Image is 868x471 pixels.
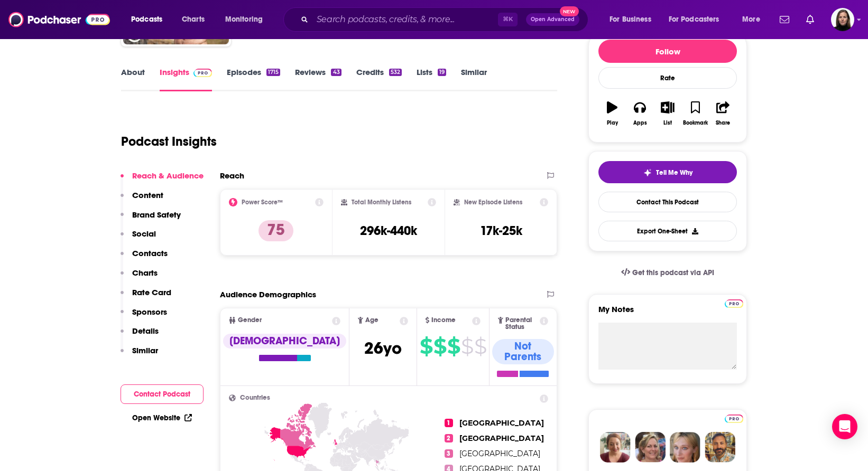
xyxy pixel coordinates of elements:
[131,12,162,27] span: Podcasts
[632,268,714,277] span: Get this podcast via API
[613,260,723,286] a: Get this podcast via API
[132,413,192,422] a: Open Website
[293,7,598,32] div: Search podcasts, credits, & more...
[331,69,341,76] div: 43
[600,432,631,463] img: Sydney Profile
[669,12,719,27] span: For Podcasters
[360,223,417,239] h3: 296k-440k
[132,210,181,220] p: Brand Safety
[831,8,854,31] span: Logged in as BevCat3
[447,338,460,355] span: $
[218,11,276,28] button: open menu
[160,67,212,91] a: InsightsPodchaser Pro
[121,326,159,345] button: Details
[635,432,666,463] img: Barbara Profile
[705,432,735,463] img: Jon Profile
[831,8,854,31] img: User Profile
[121,229,156,248] button: Social
[445,449,453,458] span: 3
[121,268,158,287] button: Charts
[445,419,453,427] span: 1
[121,384,204,404] button: Contact Podcast
[663,120,672,126] div: List
[175,11,211,28] a: Charts
[461,67,487,91] a: Similar
[223,334,346,348] div: [DEMOGRAPHIC_DATA]
[124,11,176,28] button: open menu
[709,95,737,133] button: Share
[610,12,651,27] span: For Business
[683,120,708,126] div: Bookmark
[238,317,262,324] span: Gender
[132,287,171,297] p: Rate Card
[121,345,158,365] button: Similar
[352,199,411,206] h2: Total Monthly Listens
[459,434,544,443] span: [GEOGRAPHIC_DATA]
[121,307,167,326] button: Sponsors
[643,168,652,177] img: tell me why sparkle
[670,432,700,463] img: Jules Profile
[498,13,518,26] span: ⌘ K
[121,248,168,268] button: Contacts
[365,317,378,324] span: Age
[560,6,579,16] span: New
[633,120,647,126] div: Apps
[459,449,540,458] span: [GEOGRAPHIC_DATA]
[438,69,446,76] div: 19
[240,394,270,401] span: Countries
[121,210,181,229] button: Brand Safety
[461,338,473,355] span: $
[598,95,626,133] button: Play
[474,338,486,355] span: $
[356,67,402,91] a: Credits532
[607,120,618,126] div: Play
[8,10,110,30] img: Podchaser - Follow, Share and Rate Podcasts
[445,434,453,442] span: 2
[132,171,204,181] p: Reach & Audience
[220,171,244,181] h2: Reach
[364,338,402,359] span: 26 yo
[431,317,456,324] span: Income
[598,161,737,183] button: tell me why sparkleTell Me Why
[121,67,145,91] a: About
[132,307,167,317] p: Sponsors
[312,11,498,28] input: Search podcasts, credits, & more...
[598,40,737,63] button: Follow
[389,69,402,76] div: 532
[831,8,854,31] button: Show profile menu
[492,339,554,364] div: Not Parents
[531,17,575,22] span: Open Advanced
[121,134,217,149] h1: Podcast Insights
[598,221,737,241] button: Export One-Sheet
[654,95,681,133] button: List
[417,67,446,91] a: Lists19
[132,190,163,200] p: Content
[742,12,760,27] span: More
[505,317,538,331] span: Parental Status
[775,11,793,29] a: Show notifications dropdown
[459,418,544,428] span: [GEOGRAPHIC_DATA]
[193,69,212,77] img: Podchaser Pro
[420,338,432,355] span: $
[725,415,743,423] img: Podchaser Pro
[132,229,156,239] p: Social
[735,11,773,28] button: open menu
[121,171,204,190] button: Reach & Audience
[182,12,205,27] span: Charts
[227,67,280,91] a: Episodes1715
[480,223,522,239] h3: 17k-25k
[132,248,168,258] p: Contacts
[258,220,293,241] p: 75
[725,299,743,308] img: Podchaser Pro
[266,69,280,76] div: 1715
[725,298,743,308] a: Pro website
[295,67,341,91] a: Reviews43
[121,287,171,307] button: Rate Card
[681,95,709,133] button: Bookmark
[526,13,579,26] button: Open AdvancedNew
[725,413,743,423] a: Pro website
[242,199,283,206] h2: Power Score™
[464,199,522,206] h2: New Episode Listens
[132,268,158,278] p: Charts
[716,120,730,126] div: Share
